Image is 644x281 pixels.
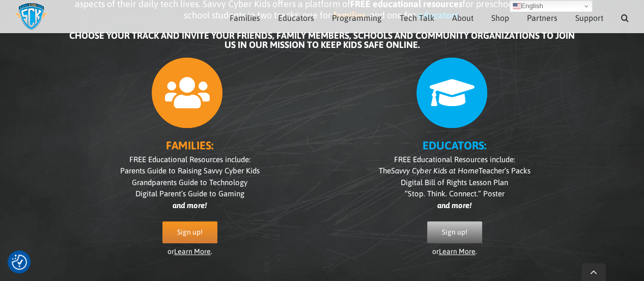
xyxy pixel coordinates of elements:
[174,247,211,256] a: Learn More
[132,178,247,187] span: Grandparents Guide to Technology
[442,228,467,237] span: Sign up!
[575,14,603,22] span: Support
[162,221,217,243] a: Sign up!
[120,166,260,175] span: Parents Guide to Raising Savvy Cyber Kids
[278,14,314,22] span: Educators
[12,254,27,270] img: Revisit consent button
[230,14,260,22] span: Families
[432,247,477,256] span: or .
[437,201,471,210] i: and more!
[513,2,521,10] img: en
[173,201,207,210] i: and more!
[423,139,486,152] b: EDUCATORS:
[439,247,475,256] a: Learn More
[166,139,213,152] b: FAMILIES:
[12,254,27,270] button: Consent Preferences
[400,14,434,22] span: Tech Talk
[129,155,250,164] span: FREE Educational Resources include:
[167,247,212,256] span: or .
[15,3,47,31] img: Savvy Cyber Kids Logo
[394,155,515,164] span: FREE Educational Resources include:
[491,14,509,22] span: Shop
[135,189,244,198] span: Digital Parent’s Guide to Gaming
[332,14,382,22] span: Programming
[401,178,508,187] span: Digital Bill of Rights Lesson Plan
[427,221,482,243] a: Sign up!
[379,166,530,175] span: The Teacher’s Packs
[69,30,575,50] b: CHOOSE YOUR TRACK AND INVITE YOUR FRIENDS, FAMILY MEMBERS, SCHOOLS AND COMMUNITY ORGANIZATIONS TO...
[452,14,473,22] span: About
[527,14,557,22] span: Partners
[177,228,203,237] span: Sign up!
[391,166,479,175] i: Savvy Cyber Kids at Home
[405,189,505,198] span: “Stop. Think. Connect.” Poster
